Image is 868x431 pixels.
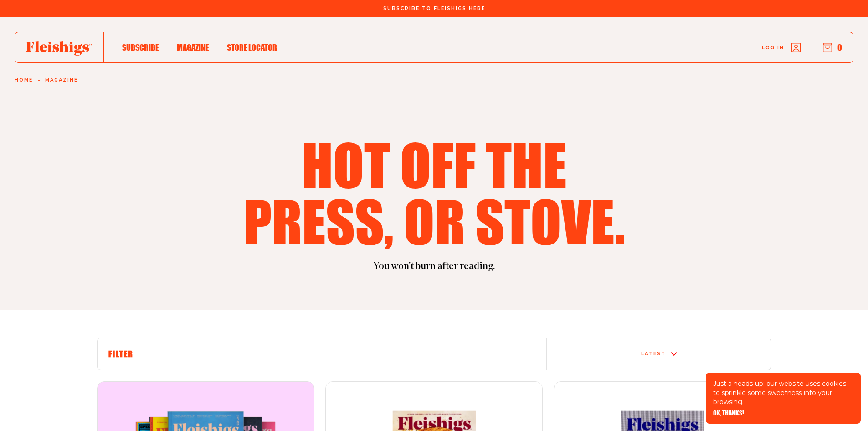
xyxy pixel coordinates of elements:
[97,260,771,274] p: You won't burn after reading.
[381,6,487,10] a: Subscribe To Fleishigs Here
[108,349,535,359] h6: Filter
[383,6,485,11] span: Subscribe To Fleishigs Here
[823,42,842,52] button: 0
[713,410,744,416] button: OK, THANKS!
[15,78,33,83] a: Home
[177,42,209,52] span: Magazine
[713,379,853,406] p: Just a heads-up: our website uses cookies to sprinkle some sweetness into your browsing.
[237,136,631,249] h1: Hot off the press, or stove.
[177,41,209,53] a: Magazine
[641,351,666,357] div: Latest
[762,43,801,52] a: Log in
[762,44,784,51] span: Log in
[122,42,159,52] span: Subscribe
[45,78,78,83] a: Magazine
[122,41,159,53] a: Subscribe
